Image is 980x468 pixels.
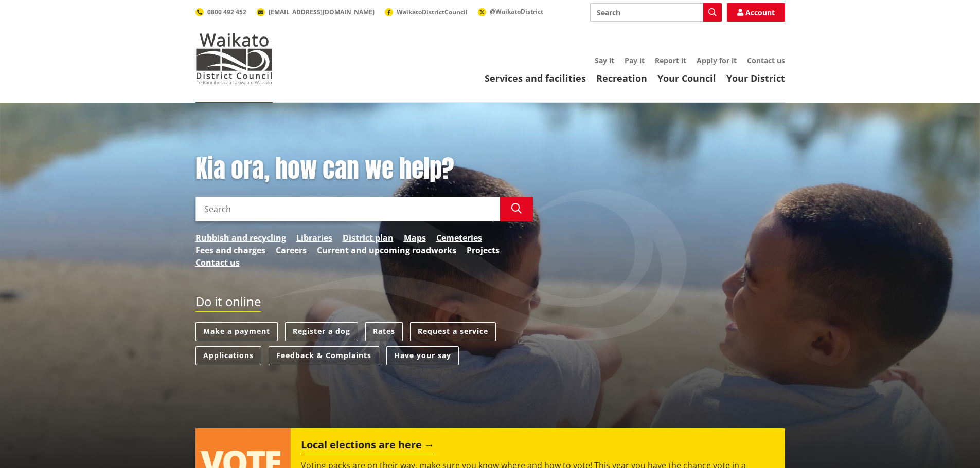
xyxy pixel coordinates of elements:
[727,3,785,22] a: Account
[317,244,456,256] a: Current and upcoming roadworks
[397,8,468,16] span: WaikatoDistrictCouncil
[467,244,500,256] a: Projects
[269,8,375,16] span: [EMAIL_ADDRESS][DOMAIN_NAME]
[655,55,686,65] a: Report it
[404,232,426,244] a: Maps
[697,55,737,65] a: Apply for it
[478,7,543,16] a: @WaikatoDistrict
[410,322,496,341] a: Request a service
[590,3,722,22] input: Search input
[596,72,647,84] a: Recreation
[195,8,246,16] a: 0800 492 452
[385,8,468,16] a: WaikatoDistrictCouncil
[257,8,375,16] a: [EMAIL_ADDRESS][DOMAIN_NAME]
[195,232,286,244] a: Rubbish and recycling
[195,244,265,256] a: Fees and charges
[386,346,459,365] a: Have your say
[195,197,500,221] input: Search input
[365,322,403,341] a: Rates
[195,33,273,84] img: Waikato District Council - Te Kaunihera aa Takiwaa o Waikato
[343,232,394,244] a: District plan
[747,55,785,65] a: Contact us
[657,72,716,84] a: Your Council
[269,346,379,365] a: Feedback & Complaints
[276,244,307,256] a: Careers
[195,322,278,341] a: Make a payment
[195,256,240,269] a: Contact us
[595,55,614,65] a: Say it
[301,439,434,454] h2: Local elections are here
[207,8,246,16] span: 0800 492 452
[625,55,645,65] a: Pay it
[195,154,533,184] h1: Kia ora, how can we help?
[436,232,482,244] a: Cemeteries
[195,346,261,365] a: Applications
[485,72,586,84] a: Services and facilities
[195,294,261,312] h2: Do it online
[296,232,332,244] a: Libraries
[490,7,543,16] span: @WaikatoDistrict
[285,322,358,341] a: Register a dog
[726,72,785,84] a: Your District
